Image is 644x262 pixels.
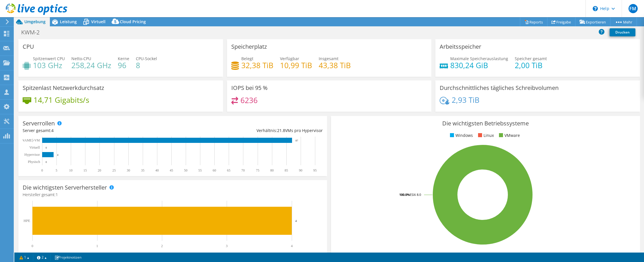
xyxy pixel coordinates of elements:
[241,62,273,68] h4: 32,38 TiB
[50,254,85,261] a: Projektnotizen
[231,44,267,50] h3: Speicherplatz
[227,168,230,172] text: 65
[399,192,410,197] tspan: 100.0%
[520,17,547,26] a: Reports
[118,56,129,61] span: Kerne
[161,244,163,248] text: 2
[498,132,520,139] li: VMware
[241,56,253,61] span: Belegt
[610,17,637,26] a: Mehr
[240,97,258,103] h4: 6236
[112,168,116,172] text: 25
[71,62,111,68] h4: 258,24 GHz
[23,184,107,191] h3: Die wichtigsten Serverhersteller
[291,244,293,248] text: 4
[295,219,297,222] text: 4
[173,127,323,134] div: Verhältnis: VMs pro Hypervisor
[285,168,288,172] text: 85
[24,19,46,24] span: Umgebung
[226,244,228,248] text: 3
[452,97,479,103] h4: 2,93 TiB
[57,153,58,156] text: 4
[56,168,57,172] text: 5
[33,62,65,68] h4: 103 GHz
[34,97,89,103] h4: 14,71 Gigabits/s
[547,17,576,26] a: Freigabe
[440,85,559,91] h3: Durchschnittliches tägliches Schreibvolumen
[23,192,323,198] h4: Hersteller gesamt:
[241,168,245,172] text: 70
[91,19,105,24] span: Virtuell
[198,168,202,172] text: 55
[24,219,30,223] text: HPE
[270,168,274,172] text: 80
[15,254,33,261] a: 1
[515,56,547,61] span: Speicher gesamt
[449,132,473,139] li: Windows
[19,29,48,36] h1: KWM-2
[477,132,494,139] li: Linux
[299,168,302,172] text: 90
[60,19,77,24] span: Leistung
[610,28,635,36] a: Drucken
[33,254,51,261] a: 2
[450,62,508,68] h4: 830,24 GiB
[184,168,187,172] text: 50
[450,56,508,61] span: Maximale Speicherauslastung
[23,127,173,134] div: Server gesamt:
[575,17,610,26] a: Exportieren
[28,160,40,164] text: Physisch
[170,168,173,172] text: 45
[280,62,312,68] h4: 10,99 TiB
[319,62,351,68] h4: 43,38 TiB
[120,19,146,24] span: Cloud Pricing
[118,62,129,68] h4: 96
[32,244,33,248] text: 0
[136,56,157,61] span: CPU-Sockel
[280,56,299,61] span: Verfügbar
[69,168,73,172] text: 10
[41,168,43,172] text: 0
[319,56,338,61] span: Insgesamt
[46,146,47,149] text: 0
[313,168,317,172] text: 95
[98,168,101,172] text: 20
[51,128,54,133] span: 4
[277,128,285,133] span: 21.8
[23,44,34,50] h3: CPU
[6,138,40,142] text: [PERSON_NAME]-VM
[141,168,144,172] text: 35
[295,139,298,142] text: 87
[29,145,40,149] text: Virtuell
[23,85,104,91] h3: Spitzenlast Netzwerkdurchsatz
[440,44,481,50] h3: Arbeitsspeicher
[127,168,130,172] text: 30
[33,56,65,61] span: Spitzenwert CPU
[71,56,91,61] span: Netto-CPU
[24,153,40,157] text: Hypervisor
[83,168,87,172] text: 15
[96,244,98,248] text: 1
[629,4,638,13] span: FM
[410,192,421,197] tspan: ESXi 8.0
[231,85,268,91] h3: IOPS bei 95 %
[213,168,216,172] text: 60
[46,161,47,163] text: 0
[155,168,159,172] text: 40
[593,6,598,11] svg: \n
[56,192,58,197] span: 1
[515,62,547,68] h4: 2,00 TiB
[136,62,157,68] h4: 8
[335,120,635,127] h3: Die wichtigsten Betriebssysteme
[256,168,259,172] text: 75
[23,120,55,127] h3: Serverrollen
